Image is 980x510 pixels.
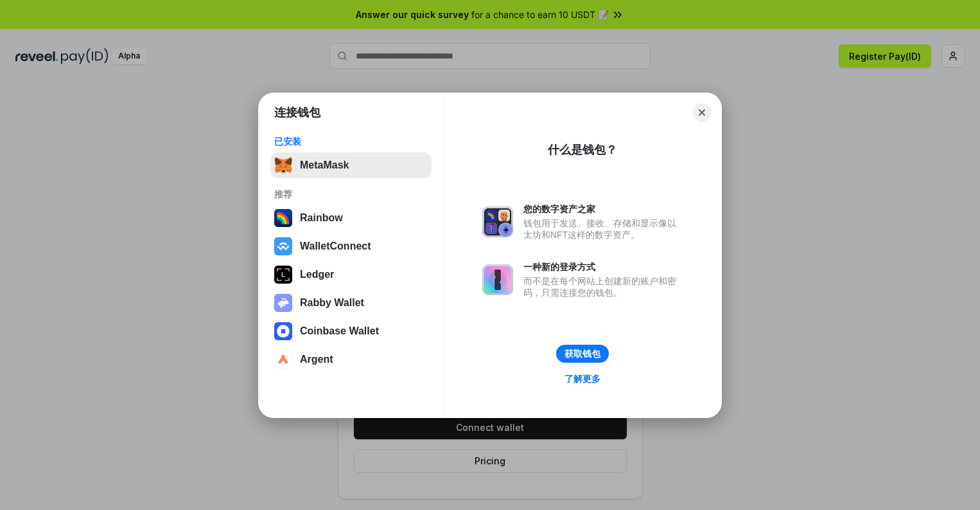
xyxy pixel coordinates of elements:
img: svg+xml,%3Csvg%20width%3D%2228%22%20height%3D%2228%22%20viewBox%3D%220%200%2028%2028%22%20fill%3D... [274,351,292,369]
div: 获取钱包 [564,348,600,360]
a: 了解更多 [557,370,608,387]
img: svg+xml,%3Csvg%20width%3D%2228%22%20height%3D%2228%22%20viewBox%3D%220%200%2028%2028%22%20fill%3D... [274,322,292,340]
div: MetaMask [300,159,349,171]
div: WalletConnect [300,241,371,252]
div: 而不是在每个网站上创建新的账户和密码，只需连接您的钱包。 [523,275,683,298]
div: 推荐 [274,188,428,200]
div: Coinbase Wallet [300,325,379,337]
img: svg+xml,%3Csvg%20xmlns%3D%22http%3A%2F%2Fwww.w3.org%2F2000%2Fsvg%22%20fill%3D%22none%22%20viewBox... [482,206,513,237]
button: Coinbase Wallet [270,318,432,344]
div: 一种新的登录方式 [523,261,683,273]
h1: 连接钱包 [274,105,320,120]
button: Ledger [270,262,432,287]
button: Rabby Wallet [270,290,432,316]
div: 您的数字资产之家 [523,203,683,215]
button: MetaMask [270,152,432,178]
div: 钱包用于发送、接收、存储和显示像以太坊和NFT这样的数字资产。 [523,217,683,241]
button: Close [693,104,711,122]
button: Rainbow [270,205,432,231]
img: svg+xml,%3Csvg%20width%3D%22120%22%20height%3D%22120%22%20viewBox%3D%220%200%20120%20120%22%20fil... [274,209,292,227]
div: 了解更多 [564,373,600,385]
button: Argent [270,347,432,372]
div: Rainbow [300,212,343,224]
div: 什么是钱包？ [548,142,617,158]
img: svg+xml,%3Csvg%20fill%3D%22none%22%20height%3D%2233%22%20viewBox%3D%220%200%2035%2033%22%20width%... [274,156,292,174]
button: 获取钱包 [556,345,609,363]
div: Rabby Wallet [300,297,364,309]
img: svg+xml,%3Csvg%20width%3D%2228%22%20height%3D%2228%22%20viewBox%3D%220%200%2028%2028%22%20fill%3D... [274,237,292,255]
div: Ledger [300,269,334,280]
div: 已安装 [274,136,428,147]
button: WalletConnect [270,233,432,259]
img: svg+xml,%3Csvg%20xmlns%3D%22http%3A%2F%2Fwww.w3.org%2F2000%2Fsvg%22%20width%3D%2228%22%20height%3... [274,266,292,284]
div: Argent [300,354,333,365]
img: svg+xml,%3Csvg%20xmlns%3D%22http%3A%2F%2Fwww.w3.org%2F2000%2Fsvg%22%20fill%3D%22none%22%20viewBox... [482,264,513,295]
img: svg+xml,%3Csvg%20xmlns%3D%22http%3A%2F%2Fwww.w3.org%2F2000%2Fsvg%22%20fill%3D%22none%22%20viewBox... [274,294,292,312]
